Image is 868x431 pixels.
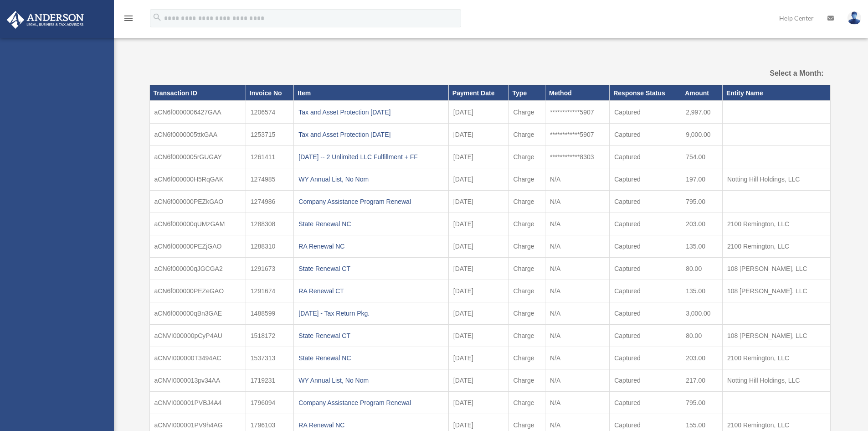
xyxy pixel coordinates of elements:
td: aCNVI000001PVBJ4A4 [149,392,246,414]
td: aCN6f0000005rGUGAY [149,146,246,168]
td: Charge [508,191,545,213]
i: search [152,12,162,22]
td: [DATE] [448,347,508,369]
td: 795.00 [681,392,723,414]
img: Anderson Advisors Platinum Portal [4,11,87,29]
td: aCN6f0000006427GAA [149,101,246,124]
td: 1288310 [246,235,294,258]
td: 1291674 [246,280,294,302]
td: Charge [508,235,545,258]
td: 2100 Remington, LLC [722,235,830,258]
td: 80.00 [681,325,723,347]
td: aCNVI000000pCyP4AU [149,325,246,347]
td: 9,000.00 [681,124,723,146]
th: Payment Date [448,85,508,101]
th: Method [545,85,609,101]
td: Notting Hill Holdings, LLC [722,369,830,392]
td: 135.00 [681,280,723,302]
i: menu [123,13,134,24]
td: Charge [508,258,545,280]
td: 1274985 [246,168,294,191]
a: menu [123,16,134,24]
div: [DATE] - Tax Return Pkg. [298,307,444,320]
td: 1206574 [246,101,294,124]
div: State Renewal NC [298,352,444,364]
td: [DATE] [448,280,508,302]
div: State Renewal CT [298,262,444,275]
div: RA Renewal NC [298,240,444,253]
td: 795.00 [681,191,723,213]
td: 1518172 [246,325,294,347]
td: N/A [545,235,609,258]
td: 2100 Remington, LLC [722,213,830,235]
td: Captured [610,369,681,392]
th: Response Status [610,85,681,101]
td: N/A [545,191,609,213]
label: Select a Month: [724,67,823,80]
td: 754.00 [681,146,723,168]
td: N/A [545,347,609,369]
div: State Renewal CT [298,329,444,342]
td: [DATE] [448,146,508,168]
th: Entity Name [722,85,830,101]
td: 1537313 [246,347,294,369]
td: aCN6f000000qJGCGA2 [149,258,246,280]
div: Tax and Asset Protection [DATE] [298,128,444,141]
td: [DATE] [448,325,508,347]
td: Captured [610,168,681,191]
td: aCN6f000000PEZeGAO [149,280,246,302]
td: Captured [610,235,681,258]
td: [DATE] [448,213,508,235]
td: Captured [610,325,681,347]
td: 203.00 [681,347,723,369]
td: Captured [610,302,681,325]
td: Charge [508,392,545,414]
th: Invoice No [246,85,294,101]
td: 108 [PERSON_NAME], LLC [722,258,830,280]
td: aCN6f000000H5RqGAK [149,168,246,191]
td: Captured [610,146,681,168]
td: aCN6f0000005ttkGAA [149,124,246,146]
td: [DATE] [448,191,508,213]
td: N/A [545,280,609,302]
td: aCN6f000000PEZkGAO [149,191,246,213]
td: Charge [508,168,545,191]
td: Captured [610,191,681,213]
td: 2,997.00 [681,101,723,124]
td: [DATE] [448,258,508,280]
td: 108 [PERSON_NAME], LLC [722,325,830,347]
td: N/A [545,168,609,191]
td: 1288308 [246,213,294,235]
td: [DATE] [448,235,508,258]
td: Charge [508,280,545,302]
td: Charge [508,302,545,325]
td: 80.00 [681,258,723,280]
td: Captured [610,213,681,235]
td: Charge [508,213,545,235]
td: Charge [508,124,545,146]
td: aCNVI0000013pv34AA [149,369,246,392]
div: Company Assistance Program Renewal [298,195,444,208]
td: 1796094 [246,392,294,414]
td: N/A [545,258,609,280]
td: N/A [545,369,609,392]
td: N/A [545,392,609,414]
div: State Renewal NC [298,218,444,230]
div: WY Annual List, No Nom [298,374,444,387]
td: 1274986 [246,191,294,213]
td: 217.00 [681,369,723,392]
td: Captured [610,280,681,302]
div: RA Renewal CT [298,285,444,297]
td: Captured [610,392,681,414]
td: N/A [545,302,609,325]
td: Charge [508,369,545,392]
div: Company Assistance Program Renewal [298,396,444,409]
th: Item [294,85,449,101]
td: Captured [610,258,681,280]
td: N/A [545,213,609,235]
div: WY Annual List, No Nom [298,173,444,186]
div: Tax and Asset Protection [DATE] [298,106,444,119]
th: Transaction ID [149,85,246,101]
td: 108 [PERSON_NAME], LLC [722,280,830,302]
td: N/A [545,325,609,347]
